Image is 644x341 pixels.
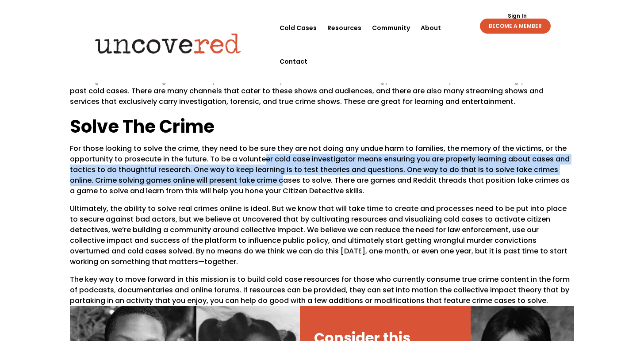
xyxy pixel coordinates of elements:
p: Ultimately, the ability to solve real crimes online is ideal. But we know that will take time to ... [70,203,574,274]
a: Cold Cases [280,11,317,45]
a: BECOME A MEMBER [480,19,551,34]
a: Community [372,11,410,45]
a: Resources [327,11,361,45]
img: Uncovered logo [88,27,248,60]
a: Sign In [503,13,532,19]
p: The key way to move forward in this mission is to build cold case resources for those who current... [70,274,574,306]
p: It may be hard to understand, but a cold case investigation game is something that might be helpf... [70,54,574,114]
a: Contact [280,45,307,78]
h2: Solve The Crime [70,114,574,143]
p: For those looking to solve the crime, they need to be sure they are not doing any undue harm to f... [70,143,574,203]
a: About [421,11,441,45]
